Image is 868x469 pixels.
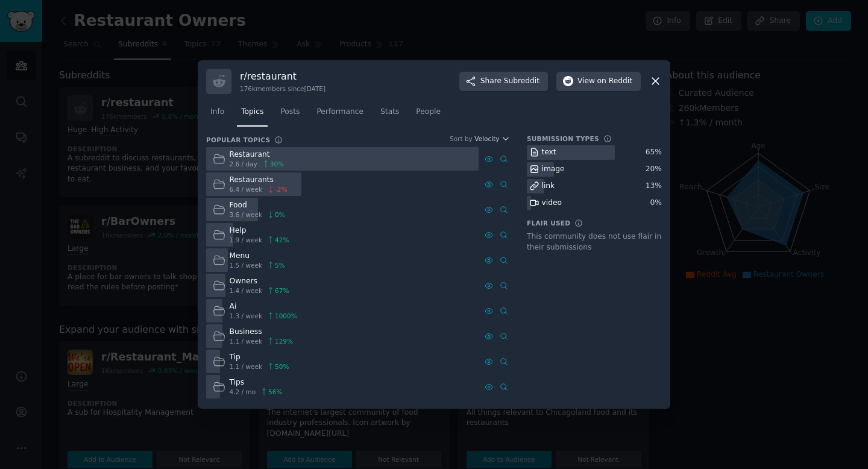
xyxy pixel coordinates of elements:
div: link [542,181,555,192]
span: Topics [241,107,263,118]
h3: Popular Topics [206,136,270,144]
span: 50 % [275,362,289,371]
button: ShareSubreddit [459,72,548,91]
h3: Submission Types [527,134,599,143]
span: on Reddit [597,76,632,87]
div: Help [230,225,289,236]
div: image [542,164,565,175]
span: 1.5 / week [230,261,263,269]
div: Restaurants [230,175,288,186]
span: Posts [280,107,300,118]
span: Performance [316,107,363,118]
h3: Flair Used [527,219,570,227]
div: Ai [230,301,297,312]
span: 67 % [275,286,289,295]
span: Info [210,107,224,118]
span: 42 % [275,236,289,244]
div: 65 % [646,147,662,158]
span: 6.4 / week [230,185,263,194]
div: 0 % [650,198,662,209]
span: 1.1 / week [230,337,263,345]
div: 13 % [646,181,662,192]
div: Tips [230,377,283,388]
div: text [542,147,556,158]
div: Business [230,327,294,338]
span: Share [480,76,539,87]
span: 56 % [268,388,282,396]
span: -2 % [275,185,287,194]
h3: r/ restaurant [240,70,325,83]
span: 3.6 / week [230,210,263,219]
span: 4.2 / mo [230,388,256,396]
span: 30 % [270,160,284,168]
a: Posts [276,102,304,127]
a: Topics [237,102,268,127]
div: Tip [230,352,289,363]
span: 1.1 / week [230,362,263,371]
span: 129 % [275,337,293,345]
span: 2.6 / day [230,160,257,168]
button: Velocity [474,134,510,143]
a: Performance [312,102,368,127]
button: Viewon Reddit [556,72,641,91]
div: This community does not use flair in their submissions [527,231,662,253]
span: 1000 % [275,312,297,320]
a: People [412,102,445,127]
div: 176k members since [DATE] [240,84,325,93]
div: Restaurant [230,150,285,160]
a: Info [206,102,228,127]
div: Owners [230,276,289,287]
span: 0 % [275,210,285,219]
a: Stats [376,102,403,127]
span: People [416,107,441,118]
span: View [577,76,632,87]
span: 1.4 / week [230,286,263,295]
div: Sort by [450,134,473,143]
span: Stats [380,107,399,118]
span: 1.9 / week [230,236,263,244]
span: Velocity [474,134,499,143]
div: Menu [230,251,285,262]
span: Subreddit [504,76,539,87]
div: video [542,198,562,209]
div: Food [230,200,285,211]
div: 20 % [646,164,662,175]
span: 5 % [275,261,285,269]
span: 1.3 / week [230,312,263,320]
